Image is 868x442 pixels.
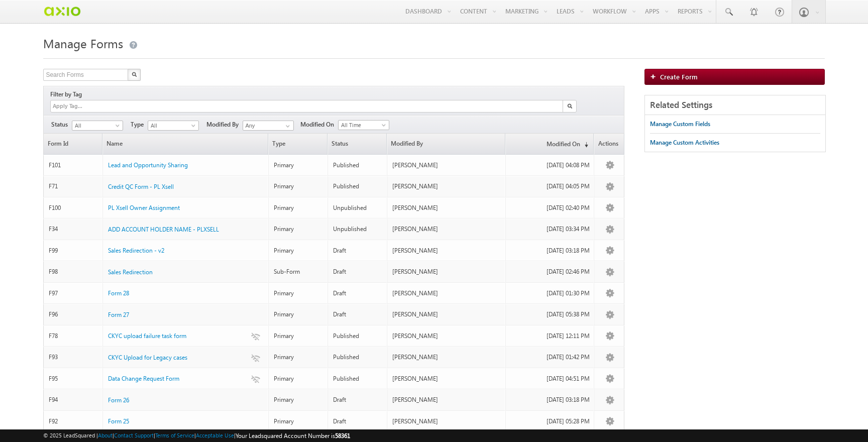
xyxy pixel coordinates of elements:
div: Draft [333,246,382,255]
div: Primary [274,353,323,362]
span: Type [269,134,327,154]
div: Published [333,374,382,383]
div: Primary [274,225,323,234]
div: [PERSON_NAME] [392,161,501,170]
span: Sales Redirection - v2 [108,247,164,254]
span: Modified By [206,120,243,129]
div: Draft [333,267,382,276]
span: PL Xsell Owner Assignment [108,204,180,211]
span: Manage Forms [43,35,123,51]
span: Status [51,120,72,129]
input: Apply Tag... [52,102,112,111]
a: Form Id [44,134,102,154]
div: F98 [49,267,98,276]
div: Sub-Form [274,267,323,276]
a: Form 27 [108,310,129,319]
div: F97 [49,289,98,298]
div: Primary [274,289,323,298]
img: Search [132,72,137,77]
span: All [72,121,120,130]
div: F93 [49,353,98,362]
div: [PERSON_NAME] [392,289,501,298]
a: All [72,121,123,131]
a: CKYC Upload for Legacy cases [108,353,187,362]
a: All [148,121,199,131]
div: Published [333,161,382,170]
span: All Time [339,121,386,130]
div: Primary [274,374,323,383]
a: ADD ACCOUNT HOLDER NAME - PLXSELL [108,225,219,234]
span: Form 26 [108,396,129,404]
div: Related Settings [645,95,825,115]
a: Form 25 [108,417,129,426]
div: [DATE] 05:28 PM [511,417,590,426]
span: ADD ACCOUNT HOLDER NAME - PLXSELL [108,226,219,233]
span: CKYC upload failure task form [108,332,186,340]
span: Lead and Opportunity Sharing [108,161,188,169]
div: [PERSON_NAME] [392,225,501,234]
img: Custom Logo [43,3,81,20]
div: Published [333,353,382,362]
a: CKYC upload failure task form [108,331,186,341]
div: [DATE] 03:18 PM [511,395,590,404]
span: Credit QC Form - PL Xsell [108,183,174,190]
a: PL Xsell Owner Assignment [108,203,180,212]
div: Manage Custom Activities [650,138,719,147]
span: © 2025 LeadSquared | | | | | [43,431,350,440]
a: Contact Support [114,432,154,438]
div: [PERSON_NAME] [392,203,501,212]
div: F101 [49,161,98,170]
input: Type to Search [243,121,294,131]
a: Terms of Service [155,432,194,438]
div: F96 [49,310,98,319]
div: F34 [49,225,98,234]
span: Sales Redirection [108,268,153,276]
div: [DATE] 02:46 PM [511,267,590,276]
div: Unpublished [333,225,382,234]
div: Draft [333,289,382,298]
div: Unpublished [333,203,382,212]
a: Show All Items [280,121,293,131]
span: All [148,121,196,130]
div: [PERSON_NAME] [392,246,501,255]
div: Primary [274,417,323,426]
div: F100 [49,203,98,212]
div: [PERSON_NAME] [392,353,501,362]
div: Primary [274,331,323,341]
span: (sorted descending) [580,141,588,149]
span: Create Form [660,72,698,81]
span: Form 25 [108,417,129,425]
a: All Time [338,120,389,130]
a: Form 26 [108,396,129,405]
a: Manage Custom Activities [650,134,719,152]
span: 58361 [335,432,350,439]
a: Acceptable Use [196,432,234,438]
span: Data Change Request Form [108,375,179,382]
div: Draft [333,310,382,319]
div: Primary [274,246,323,255]
span: Form 27 [108,311,129,318]
div: [DATE] 04:08 PM [511,161,590,170]
a: Manage Custom Fields [650,115,710,133]
div: [DATE] 03:34 PM [511,225,590,234]
a: Modified By [387,134,505,154]
div: F92 [49,417,98,426]
div: F99 [49,246,98,255]
span: Form 28 [108,289,129,297]
div: [PERSON_NAME] [392,417,501,426]
div: F94 [49,395,98,404]
span: Modified On [300,120,338,129]
div: [PERSON_NAME] [392,182,501,191]
div: [DATE] 03:18 PM [511,246,590,255]
div: F95 [49,374,98,383]
div: [DATE] 04:05 PM [511,182,590,191]
span: CKYC Upload for Legacy cases [108,354,187,361]
div: [PERSON_NAME] [392,374,501,383]
a: About [98,432,113,438]
div: Draft [333,417,382,426]
div: [DATE] 01:30 PM [511,289,590,298]
div: Primary [274,395,323,404]
a: Name [103,134,268,154]
div: Manage Custom Fields [650,120,710,129]
span: Actions [594,134,623,154]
